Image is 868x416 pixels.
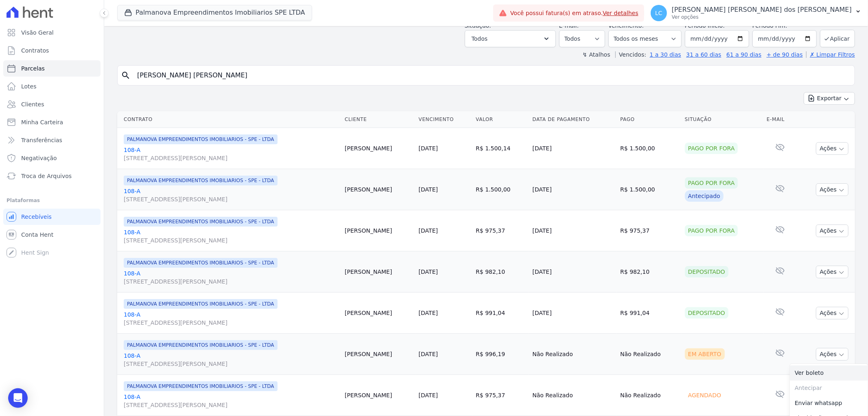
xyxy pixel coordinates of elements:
a: Contratos [3,42,101,59]
button: Ações [816,142,848,155]
a: [DATE] [419,269,438,275]
p: [PERSON_NAME] [PERSON_NAME] dos [PERSON_NAME] [672,6,852,14]
span: Lotes [21,82,37,90]
p: Ver opções [672,14,852,20]
button: Ações [816,225,848,237]
input: Buscar por nome do lote ou do cliente [132,67,851,84]
td: Não Realizado [529,375,617,416]
td: [DATE] [529,251,617,293]
td: R$ 1.500,00 [617,128,682,169]
td: [DATE] [529,169,617,210]
td: R$ 1.500,14 [472,128,529,169]
td: [PERSON_NAME] [341,210,415,251]
div: Open Intercom Messenger [8,388,28,408]
span: [STREET_ADDRESS][PERSON_NAME] [124,236,338,244]
a: [DATE] [419,351,438,357]
span: Todos [472,34,488,44]
a: [DATE] [419,145,438,152]
div: Depositado [685,307,728,319]
td: [PERSON_NAME] [341,251,415,293]
a: [DATE] [419,392,438,398]
th: Vencimento [415,111,473,128]
span: PALMANOVA EMPREENDIMENTOS IMOBILIARIOS - SPE - LTDA [124,381,278,391]
span: PALMANOVA EMPREENDIMENTOS IMOBILIARIOS - SPE - LTDA [124,176,278,185]
th: E-mail [763,111,797,128]
span: [STREET_ADDRESS][PERSON_NAME] [124,154,338,162]
td: R$ 982,10 [472,251,529,293]
span: Você possui fatura(s) em atraso. [510,9,638,18]
div: Pago por fora [685,177,738,189]
td: R$ 1.500,00 [472,169,529,210]
button: Ações [816,266,848,278]
a: ✗ Limpar Filtros [806,51,855,58]
a: 108-A[STREET_ADDRESS][PERSON_NAME] [124,310,338,327]
a: Clientes [3,96,101,112]
td: R$ 1.500,00 [617,169,682,210]
th: Contrato [117,111,341,128]
span: [STREET_ADDRESS][PERSON_NAME] [124,319,338,327]
a: 31 a 60 dias [686,51,721,58]
a: Lotes [3,78,101,95]
span: [STREET_ADDRESS][PERSON_NAME] [124,277,338,286]
td: R$ 975,37 [472,210,529,251]
button: Ações [816,307,848,319]
div: Plataformas [7,196,97,205]
button: Exportar [804,92,855,105]
button: Ações [816,348,848,361]
span: PALMANOVA EMPREENDIMENTOS IMOBILIARIOS - SPE - LTDA [124,134,278,144]
td: [PERSON_NAME] [341,334,415,375]
span: PALMANOVA EMPREENDIMENTOS IMOBILIARIOS - SPE - LTDA [124,217,278,227]
a: 108-A[STREET_ADDRESS][PERSON_NAME] [124,146,338,162]
a: [DATE] [419,310,438,316]
th: Cliente [341,111,415,128]
a: Ver detalhes [603,10,638,16]
td: [PERSON_NAME] [341,169,415,210]
td: [DATE] [529,210,617,251]
td: R$ 975,37 [472,375,529,416]
td: R$ 991,04 [472,293,529,334]
a: [DATE] [419,186,438,193]
a: Minha Carteira [3,114,101,130]
td: [PERSON_NAME] [341,128,415,169]
a: 108-A[STREET_ADDRESS][PERSON_NAME] [124,187,338,203]
span: LC [655,10,662,16]
a: Troca de Arquivos [3,168,101,184]
div: Agendado [685,390,724,401]
span: PALMANOVA EMPREENDIMENTOS IMOBILIARIOS - SPE - LTDA [124,299,278,309]
label: Vencidos: [615,51,646,58]
div: Em Aberto [685,348,725,360]
a: 1 a 30 dias [650,51,681,58]
div: Pago por fora [685,143,738,154]
td: [DATE] [529,128,617,169]
a: Conta Hent [3,227,101,243]
th: Valor [472,111,529,128]
td: Não Realizado [617,375,682,416]
button: Palmanova Empreendimentos Imobiliarios SPE LTDA [117,5,312,20]
a: 108-A[STREET_ADDRESS][PERSON_NAME] [124,352,338,368]
span: [STREET_ADDRESS][PERSON_NAME] [124,360,338,368]
span: Clientes [21,100,44,108]
a: 61 a 90 dias [726,51,761,58]
a: Ver boleto [790,365,868,381]
th: Data de Pagamento [529,111,617,128]
span: Contratos [21,46,49,55]
a: 108-A[STREET_ADDRESS][PERSON_NAME] [124,269,338,286]
td: R$ 982,10 [617,251,682,293]
td: Não Realizado [529,334,617,375]
td: R$ 991,04 [617,293,682,334]
div: Antecipado [685,190,724,202]
a: + de 90 dias [767,51,803,58]
td: [DATE] [529,293,617,334]
span: Negativação [21,154,57,162]
td: Não Realizado [617,334,682,375]
span: Antecipar [790,381,868,396]
div: Pago por fora [685,225,738,236]
button: LC [PERSON_NAME] [PERSON_NAME] dos [PERSON_NAME] Ver opções [644,2,868,24]
th: Situação [682,111,763,128]
a: Visão Geral [3,24,101,41]
a: 108-A[STREET_ADDRESS][PERSON_NAME] [124,228,338,244]
i: search [121,70,131,80]
span: [STREET_ADDRESS][PERSON_NAME] [124,401,338,409]
span: Parcelas [21,64,45,73]
a: 108-A[STREET_ADDRESS][PERSON_NAME] [124,393,338,409]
